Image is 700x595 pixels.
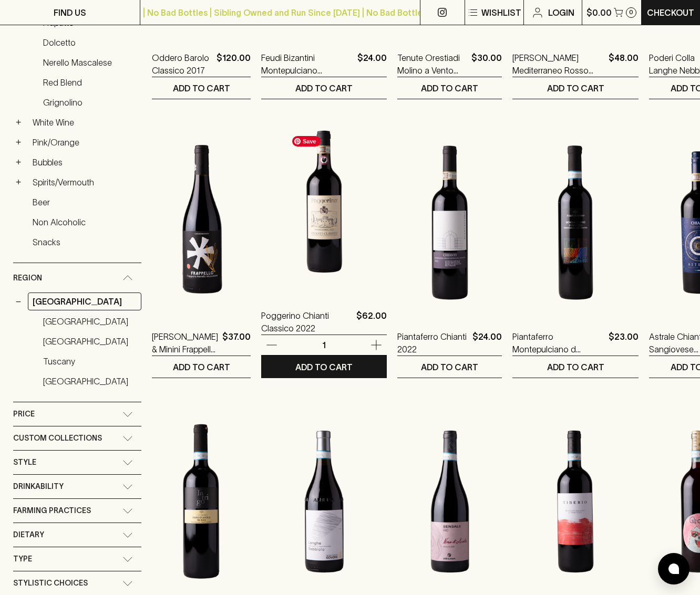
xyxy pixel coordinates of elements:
button: ADD TO CART [152,356,251,378]
button: ADD TO CART [261,77,387,99]
p: Wishlist [481,6,521,19]
p: $62.00 [356,309,387,335]
span: Stylistic Choices [13,577,88,590]
p: $48.00 [609,51,639,77]
a: Nerello Mascalese [38,54,141,71]
p: $30.00 [471,51,502,77]
a: [GEOGRAPHIC_DATA] [28,293,141,310]
button: ADD TO CART [152,77,251,99]
p: ADD TO CART [295,82,353,95]
div: Style [13,451,141,474]
a: Bubbles [28,153,141,171]
span: Style [13,456,36,469]
button: ADD TO CART [397,77,502,99]
a: Piantaferro Chianti 2022 [397,330,468,356]
span: Custom Collections [13,432,102,445]
span: Drinkability [13,480,64,493]
div: Drinkability [13,475,141,498]
div: Region [13,263,141,293]
p: ADD TO CART [547,82,604,95]
span: Save [292,136,321,147]
button: + [13,157,24,168]
a: Dolcetto [38,34,141,51]
p: ADD TO CART [295,361,353,373]
img: Poggerino Chianti Classico 2022 [261,110,387,294]
p: ADD TO CART [421,361,478,373]
img: Piantaferro Montepulciano d Abruzzo 2022 [512,131,639,315]
div: Dietary [13,523,141,547]
a: Non Alcoholic [28,213,141,231]
p: ADD TO CART [173,361,230,373]
p: $37.00 [222,330,251,356]
a: Tuscany [38,352,141,370]
p: $23.00 [609,330,639,356]
button: ADD TO CART [261,356,387,378]
span: Price [13,408,35,421]
p: 0 [629,9,633,15]
a: Oddero Barolo Classico 2017 [152,51,212,77]
p: ADD TO CART [173,82,230,95]
p: 1 [312,339,337,351]
a: Pink/Orange [28,133,141,151]
a: Beer [28,193,141,211]
a: Tenute Orestiadi Molino a Vento Nerello Mascalese 2022 [397,51,467,77]
a: [GEOGRAPHIC_DATA] [38,312,141,330]
p: $24.00 [472,330,502,356]
button: + [13,137,24,148]
a: Red Blend [38,74,141,91]
span: Region [13,272,42,285]
button: ADD TO CART [512,356,639,378]
p: $120.00 [217,51,251,77]
img: bubble-icon [668,563,679,574]
div: Custom Collections [13,426,141,450]
span: Dietary [13,528,44,541]
p: Login [548,6,574,19]
a: [PERSON_NAME] Mediterraneo Rosso 2023 [512,51,604,77]
a: Snacks [28,233,141,251]
a: Feudi Bizantini Montepulciano d’[GEOGRAPHIC_DATA] [GEOGRAPHIC_DATA] 2022 [261,51,353,77]
a: Spirits/Vermouth [28,173,141,191]
button: + [13,117,24,128]
a: White Wine [28,113,141,131]
button: ADD TO CART [512,77,639,99]
p: Checkout [647,6,694,19]
p: FIND US [54,6,86,19]
img: Caruso & Minini Frappello Frappato Blend 2022 [152,131,251,315]
img: Sibliana Sensale Nero d'Avola 2023 [397,410,502,593]
div: Type [13,547,141,571]
a: [GEOGRAPHIC_DATA] [38,332,141,350]
a: Piantaferro Montepulciano d [GEOGRAPHIC_DATA] 2022 [512,330,604,356]
a: [GEOGRAPHIC_DATA] [38,372,141,390]
p: $0.00 [586,6,612,19]
p: $24.00 [357,51,387,77]
img: Piantaferro Chianti 2022 [397,131,502,315]
span: Farming Practices [13,504,91,517]
button: − [13,296,24,307]
div: Farming Practices [13,499,141,523]
a: Poggerino Chianti Classico 2022 [261,309,352,335]
img: Tiberio Montepuliciano d’Abruzzo 2022 [512,410,639,593]
a: [PERSON_NAME] & Minini Frappello Frappato Blend 2022 [152,330,218,356]
a: Grignolino [38,93,141,111]
img: Piantaferro Intrigo Nero d Avola 2023 [152,410,251,593]
div: Stylistic Choices [13,571,141,595]
span: Type [13,552,32,566]
div: Price [13,402,141,426]
button: ADD TO CART [397,356,502,378]
p: ADD TO CART [421,82,478,95]
img: Produttori di Govone Langhe Nebbiolo 2023 [261,410,387,593]
p: ADD TO CART [547,361,604,373]
button: + [13,177,24,187]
